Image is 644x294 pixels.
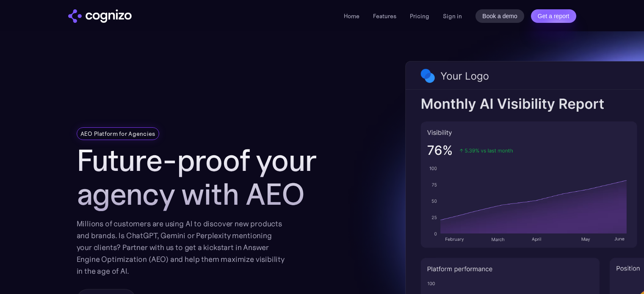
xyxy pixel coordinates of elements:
img: cognizo logo [68,9,132,23]
a: Sign in [443,11,462,21]
h1: Future-proof your agency with AEO [77,143,339,211]
div: AEO Platform for Agencies [80,129,155,138]
a: Get a report [531,9,576,23]
a: Home [344,12,359,20]
a: home [68,9,132,23]
a: Pricing [410,12,429,20]
a: Book a demo [475,9,524,23]
div: Millions of customers are using AI to discover new products and brands. Is ChatGPT, Gemini or Per... [77,218,285,277]
a: Features [373,12,396,20]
